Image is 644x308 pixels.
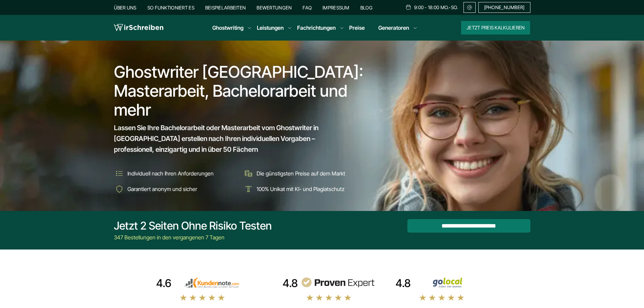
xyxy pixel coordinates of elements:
img: Individuell nach Ihren Anforderungen [114,168,125,179]
li: 100% Unikat mit KI- und Plagiatschutz [243,184,367,194]
img: stars [306,294,352,301]
div: 347 Bestellungen in den vergangenen 7 Tagen [114,233,272,241]
li: Individuell nach Ihren Anforderungen [114,168,238,179]
img: Email [467,5,473,10]
a: Leistungen [257,24,284,32]
a: Beispielarbeiten [205,5,246,10]
img: Garantiert anonym und sicher [114,184,125,194]
img: kundennote [174,277,248,288]
a: Ghostwriting [212,24,243,32]
img: Wirschreiben Bewertungen [413,277,488,288]
h1: Ghostwriter [GEOGRAPHIC_DATA]: Masterarbeit, Bachelorarbeit und mehr [114,63,368,119]
a: Preise [349,24,365,31]
button: Jetzt Preis kalkulieren [461,21,530,34]
a: [PHONE_NUMBER] [478,2,530,13]
a: FAQ [303,5,312,10]
span: Lassen Sie Ihre Bachelorarbeit oder Masterarbeit vom Ghostwriter in [GEOGRAPHIC_DATA] erstellen n... [114,122,355,155]
a: So funktioniert es [147,5,194,10]
div: 4.8 [283,277,298,290]
span: 9:00 - 18:00 Mo.-So. [414,5,458,10]
img: 100% Unikat mit KI- und Plagiatschutz [243,184,254,194]
li: Garantiert anonym und sicher [114,184,238,194]
div: 4.6 [156,277,171,290]
li: Die günstigsten Preise auf dem Markt [243,168,367,179]
a: Über uns [114,5,137,10]
img: logo wirschreiben [114,23,163,33]
div: Jetzt 2 Seiten ohne Risiko testen [114,219,272,233]
img: stars [180,294,225,301]
span: [PHONE_NUMBER] [484,5,525,10]
div: 4.8 [396,277,411,290]
img: Schedule [405,4,411,10]
a: Generatoren [378,24,409,32]
a: Fachrichtungen [297,24,336,32]
a: Bewertungen [257,5,292,10]
img: Die günstigsten Preise auf dem Markt [243,168,254,179]
a: Blog [360,5,373,10]
img: stars [419,294,465,301]
img: provenexpert reviews [301,277,375,288]
a: Impressum [323,5,350,10]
